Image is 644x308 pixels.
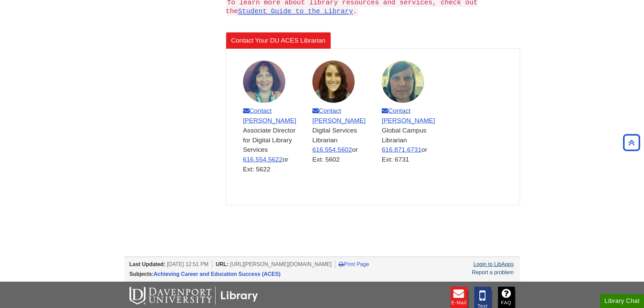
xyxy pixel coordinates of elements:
li: or Ext: 5622 [243,155,297,174]
span: [URL][PERSON_NAME][DOMAIN_NAME] [230,261,332,267]
a: Contact[PERSON_NAME] [382,61,436,124]
span: [DATE] 12:51 PM [167,261,209,267]
a: Contact[PERSON_NAME] [243,61,297,124]
span: Last Updated: [129,261,166,267]
a: 616.871.6731 [382,146,421,153]
a: 616.554.5622 [243,156,283,163]
a: 616.554.5602 [312,146,352,153]
li: Digital Services Librarian [312,126,366,145]
li: or Ext: 5602 [312,145,366,165]
a: Login to LibApps [473,261,514,267]
a: Achieving Career and Education Success (ACES) [154,271,281,277]
span: URL: [216,261,229,267]
img: DU Libraries [129,287,258,304]
a: Print Page [339,261,369,267]
button: Library Chat [600,294,644,308]
li: Global Campus Librarian [382,126,436,145]
span: Subjects: [129,271,154,277]
li: Associate Director for Digital Library Services [243,126,297,155]
a: Student Guide to the Library [238,7,353,15]
li: or Ext: 6731 [382,145,436,165]
a: Contact Your DU ACES Librarian [226,32,331,49]
a: Contact[PERSON_NAME] [312,61,366,124]
a: Back to Top [621,138,642,147]
i: Print Page [339,261,344,267]
a: Report a problem [472,269,514,275]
